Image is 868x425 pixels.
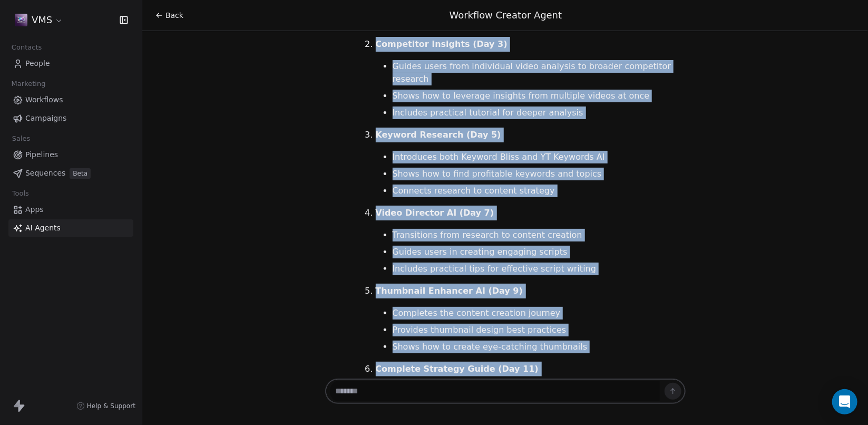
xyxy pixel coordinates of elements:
li: Transitions from research to content creation [393,229,686,242]
span: Beta [70,168,91,179]
li: Includes practical tips for effective script writing [393,263,686,275]
div: Open Intercom Messenger [832,389,857,414]
span: Sales [7,131,35,147]
li: Shows how to leverage insights from multiple videos at once [393,90,686,102]
a: People [8,55,133,72]
li: Shows how to find profitable keywords and topics [393,168,686,180]
li: Shows how to create eye-catching thumbnails [393,341,686,353]
span: Sequences [25,168,65,179]
button: VMS [13,11,65,29]
a: SequencesBeta [8,165,133,182]
strong: Video Director AI (Day 7) [376,208,494,218]
li: Includes practical tutorial for deeper analysis [393,107,686,119]
a: Help & Support [76,402,135,410]
li: Completes the content creation journey [393,307,686,320]
li: Provides thumbnail design best practices [393,324,686,336]
li: Guides users from individual video analysis to broader competitor research [393,60,686,85]
span: Campaigns [25,113,66,124]
span: Contacts [7,40,46,55]
span: People [25,58,50,69]
strong: Keyword Research (Day 5) [376,130,501,140]
span: Tools [7,186,33,201]
span: Marketing [7,76,50,92]
li: Connects research to content strategy [393,185,686,197]
a: Apps [8,201,133,218]
span: Pipelines [25,149,58,160]
img: VMS-logo.jpeg [15,14,27,26]
span: Back [165,10,183,21]
strong: Complete Strategy Guide (Day 11) [376,364,539,374]
a: Pipelines [8,146,133,163]
span: VMS [32,13,52,27]
li: Introduces both Keyword Bliss and YT Keywords AI [393,151,686,163]
span: Workflows [25,94,63,105]
span: Help & Support [87,402,135,410]
a: Workflows [8,91,133,109]
a: AI Agents [8,219,133,237]
a: Campaigns [8,110,133,127]
strong: Competitor Insights (Day 3) [376,39,508,49]
span: Apps [25,204,44,215]
strong: Thumbnail Enhancer AI (Day 9) [376,286,523,296]
span: Workflow Creator Agent [450,9,562,21]
li: Guides users in creating engaging scripts [393,246,686,258]
span: AI Agents [25,223,61,234]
